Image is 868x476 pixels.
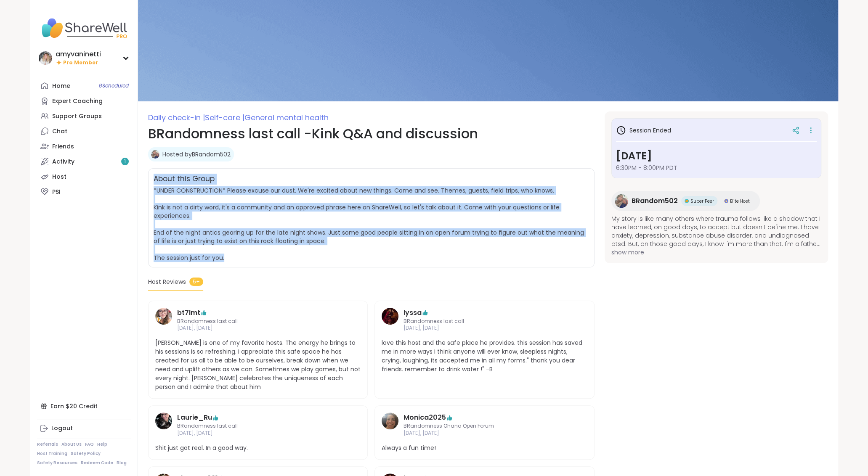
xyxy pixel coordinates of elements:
[403,413,446,423] a: Monica2025
[37,93,131,108] a: Expert Coaching
[177,325,339,332] span: [DATE], [DATE]
[148,278,186,286] span: Host Reviews
[632,196,678,206] span: BRandom502
[37,108,131,124] a: Support Groups
[616,125,671,135] h3: Session Ended
[154,174,215,185] h2: About this Group
[52,82,70,90] div: Home
[615,194,628,208] img: BRandom502
[61,442,82,447] a: About Us
[37,139,131,154] a: Friends
[403,423,565,430] span: BRandomness Ohana Open Forum
[177,430,339,437] span: [DATE], [DATE]
[177,318,339,325] span: BRandomness last call
[37,169,131,184] a: Host
[117,460,127,466] a: Blog
[205,112,244,123] span: Self-care |
[690,198,714,204] span: Super Peer
[52,143,74,151] div: Friends
[189,278,203,286] span: 5+
[685,199,689,203] img: Super Peer
[244,112,329,123] span: General mental health
[37,451,67,457] a: Host Training
[52,112,102,121] div: Support Groups
[71,451,101,457] a: Safety Policy
[97,442,107,447] a: Help
[63,59,98,66] span: Pro Member
[155,413,172,429] img: Laurie_Ru
[37,124,131,139] a: Chat
[730,198,750,204] span: Elite Host
[56,50,101,59] div: amyvaninetti
[99,82,129,89] span: 8 Scheduled
[37,78,131,93] a: Home8Scheduled
[611,214,821,248] span: My story is like many others where trauma follows like a shadow that I have learned, on good days...
[39,51,52,65] img: amyvaninetti
[37,154,131,169] a: Activity1
[81,460,113,466] a: Redeem Code
[403,430,565,437] span: [DATE], [DATE]
[382,413,398,429] img: Monica2025
[85,442,94,447] a: FAQ
[37,421,131,436] a: Logout
[382,308,398,325] img: lyssa
[37,442,58,447] a: Referrals
[154,186,584,262] span: *UNDER CONSTRUCTION* Please excuse our dust. We're excited about new things. Come and see. Themes...
[382,444,587,452] span: Always a fun time!
[52,173,66,181] div: Host
[155,444,361,452] span: Shit just got real. In a good way.
[382,413,398,437] a: Monica2025
[52,97,103,106] div: Expert Coaching
[403,325,565,332] span: [DATE], [DATE]
[611,191,760,211] a: BRandom502BRandom502Super PeerSuper PeerElite HostElite Host
[155,413,172,437] a: Laurie_Ru
[611,248,821,257] span: show more
[37,13,131,43] img: ShareWell Nav Logo
[616,148,817,164] h3: [DATE]
[403,318,565,325] span: BRandomness last call
[124,158,126,165] span: 1
[52,188,61,196] div: PSI
[724,199,728,203] img: Elite Host
[37,184,131,199] a: PSI
[37,460,77,466] a: Safety Resources
[155,308,172,325] img: bt7lmt
[403,308,422,318] a: lyssa
[177,423,339,430] span: BRandomness last call
[155,308,172,332] a: bt7lmt
[52,158,74,166] div: Activity
[37,399,131,414] div: Earn $20 Credit
[151,150,159,159] img: BRandom502
[382,308,398,332] a: lyssa
[382,338,587,374] span: love this host and the safe place he provides. this session has saved me in more ways i think any...
[177,308,200,318] a: bt7lmt
[52,127,67,136] div: Chat
[162,150,231,159] a: Hosted byBRandom502
[155,338,361,391] span: [PERSON_NAME] is one of my favorite hosts. The energy he brings to his sessions is so refreshing....
[177,413,212,423] a: Laurie_Ru
[51,424,73,433] div: Logout
[616,164,817,172] span: 6:30PM - 8:00PM PDT
[148,112,205,123] span: Daily check-in |
[148,124,595,144] h1: BRandomness last call -Kink Q&A and discussion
